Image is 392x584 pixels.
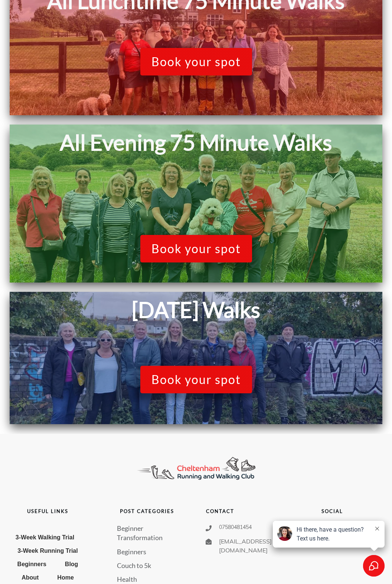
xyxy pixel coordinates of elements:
[140,235,252,262] a: Book your spot
[13,296,379,323] h1: [DATE] Walks
[127,449,265,488] img: Cheltenham Running Club
[321,507,384,516] p: social
[16,532,74,543] a: 3-Week Walking Trial
[17,545,78,557] a: 3-Week Running Trial
[117,561,151,570] a: Couch to 5k
[117,547,146,556] a: Beginners
[206,507,302,516] p: contact
[22,572,39,584] a: About
[8,507,88,516] p: useful links
[151,372,241,387] span: Book your spot
[57,572,73,584] a: Home
[117,524,187,542] a: Beginner Transformation
[151,55,241,69] span: Book your spot
[13,128,379,157] h1: All Evening 75 Minute Walks
[65,558,78,570] a: Blog
[117,575,137,584] a: Health
[140,48,252,75] a: Book your spot
[151,242,241,256] span: Book your spot
[107,507,187,516] p: Post categories
[140,366,252,393] a: Book your spot
[219,523,252,531] span: 07580481454
[219,538,272,554] span: [EMAIL_ADDRESS][DOMAIN_NAME]
[17,558,46,570] a: Beginners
